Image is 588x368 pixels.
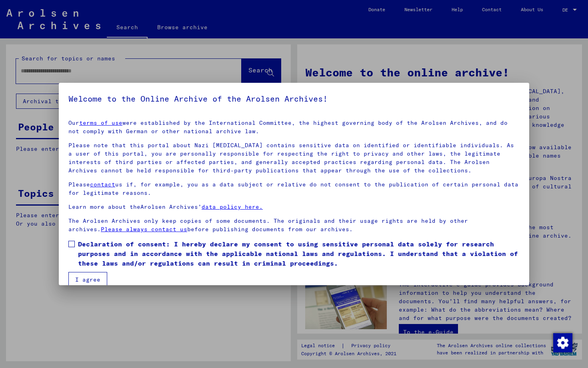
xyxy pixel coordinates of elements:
font: Welcome to the Online Archive of the Arolsen Archives! [68,94,328,104]
font: The Arolsen Archives only keep copies of some documents. The originals and their usage rights are... [68,217,468,233]
img: Change consent [553,333,572,352]
font: us if, for example, you as a data subject or relative do not consent to the publication of certai... [68,181,518,196]
font: Learn more about the [68,203,140,210]
font: Declaration of consent: I hereby declare my consent to using sensitive personal data solely for r... [78,240,518,267]
a: Please always contact us [101,226,187,233]
font: were established by the International Committee, the highest governing body of the Arolsen Archiv... [68,119,508,135]
a: terms of use [79,119,122,126]
font: Please [68,181,90,188]
font: Please note that this portal about Nazi [MEDICAL_DATA] contains sensitive data on identified or i... [68,142,514,174]
font: Our [68,119,79,126]
font: Arolsen Archives’ [140,203,202,210]
font: I agree [75,276,100,283]
font: before publishing documents from our archives. [187,226,353,233]
button: I agree [68,272,107,287]
div: Change consent [553,333,572,352]
a: contact [90,181,115,188]
a: data policy here. [202,203,263,210]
